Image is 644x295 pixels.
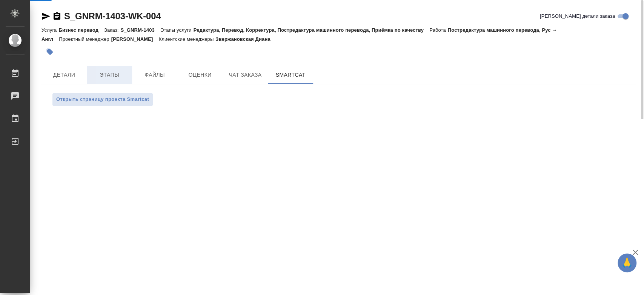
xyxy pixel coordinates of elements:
p: Заказ: [104,27,120,33]
span: Открыть страницу проекта Smartcat [56,95,149,104]
span: Детали [46,70,82,80]
p: Проектный менеджер [59,36,111,42]
button: Скопировать ссылку для ЯМессенджера [41,12,51,21]
p: [PERSON_NAME] [111,36,159,42]
p: Работа [429,27,448,33]
span: Файлы [137,70,173,80]
span: [PERSON_NAME] детали заказа [540,12,615,20]
p: Клиентские менеджеры [159,36,216,42]
button: Добавить тэг [41,43,58,60]
button: Скопировать ссылку [52,12,61,21]
button: Открыть страницу проекта Smartcat [52,93,153,106]
span: Чат заказа [227,70,263,80]
a: S_GNRM-1403-WK-004 [64,11,161,21]
p: Звержановская Диана [215,36,276,42]
p: Бизнес перевод [58,27,104,33]
p: Этапы услуги [160,27,194,33]
p: Услуга [41,27,58,33]
span: SmartCat [272,70,309,80]
p: S_GNRM-1403 [120,27,160,33]
span: Оценки [182,70,218,80]
span: 🙏 [621,255,633,271]
button: 🙏 [618,253,636,272]
p: Редактура, Перевод, Корректура, Постредактура машинного перевода, Приёмка по качеству [194,27,429,33]
span: Этапы [91,70,128,80]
